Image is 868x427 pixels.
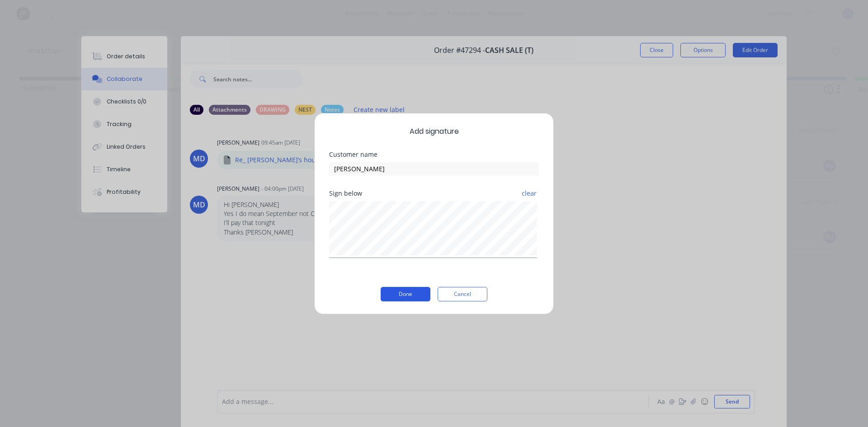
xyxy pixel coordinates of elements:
input: Enter customer name [329,162,539,176]
div: Sign below [329,190,539,197]
button: Cancel [438,287,487,301]
button: clear [521,185,537,202]
span: Add signature [329,126,539,137]
button: Done [381,287,430,301]
div: Customer name [329,151,539,158]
